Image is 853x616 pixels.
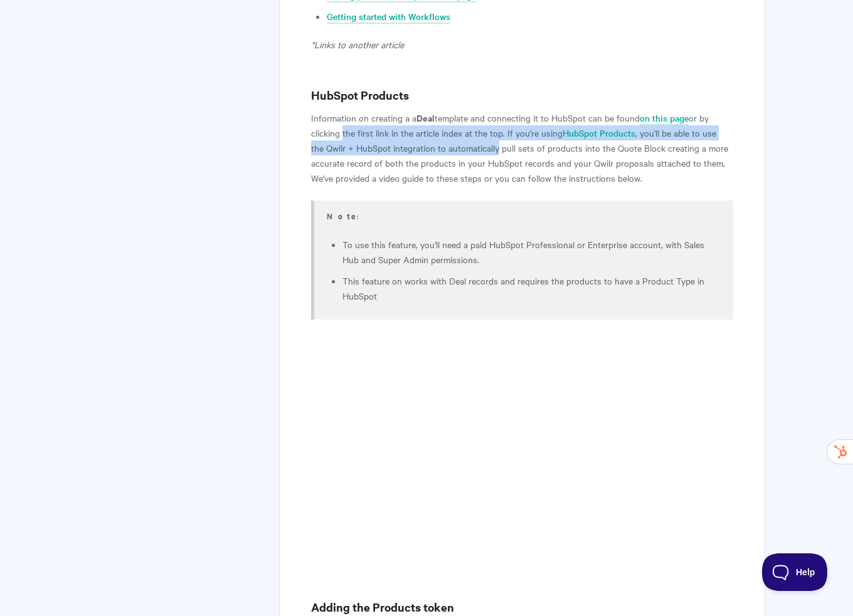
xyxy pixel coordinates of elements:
p: : [327,208,718,224]
a: Getting started with Workflows [327,10,450,24]
h3: HubSpot Products [311,86,733,104]
p: Information on creating a a template and connecting it to HubSpot can be found or by clicking the... [311,110,733,185]
a: on this page [640,112,689,125]
strong: Deal [416,111,435,124]
h3: Adding the Products token [311,598,733,616]
iframe: Toggle Customer Support [762,553,828,591]
li: To use this feature, you'll need a paid HubSpot Professional or Enterprise account, with Sales Hu... [342,237,718,267]
a: HubSpot Products [563,127,635,140]
em: *Links to another article [311,38,404,51]
b: Note [327,210,357,222]
li: This feature on works with Deal records and requires the products to have a Product Type in HubSpot [342,273,718,303]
